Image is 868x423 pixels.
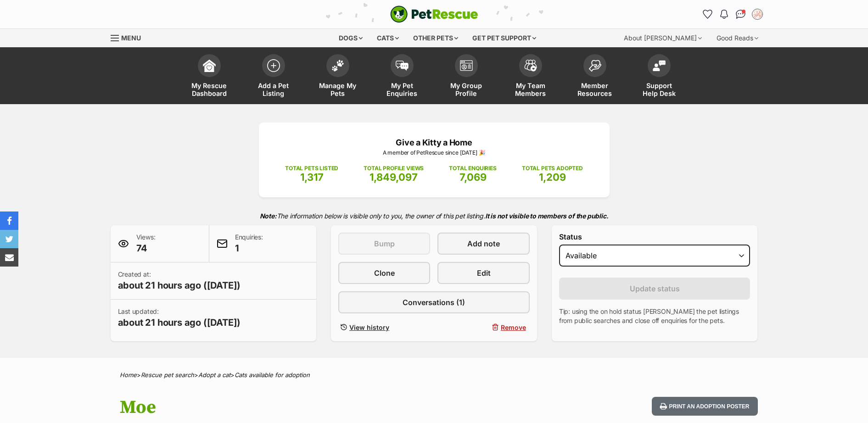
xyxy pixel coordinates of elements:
a: Add note [437,233,529,255]
span: 7,069 [459,171,487,183]
p: Created at: [118,270,241,292]
a: Member Resources [563,50,627,104]
p: Enquiries: [235,233,263,255]
span: about 21 hours ago ([DATE]) [118,279,241,292]
a: Rescue pet search [141,371,194,378]
span: Remove [501,323,526,332]
a: Clone [338,262,430,284]
span: My Team Members [510,82,551,97]
div: About [PERSON_NAME] [617,29,708,47]
label: Status [559,233,750,241]
a: Conversations (1) [338,291,530,313]
p: TOTAL PROFILE VIEWS [364,164,424,173]
a: My Group Profile [434,50,498,104]
img: notifications-46538b983faf8c2785f20acdc204bb7945ddae34d4c08c2a6579f10ce5e182be.svg [720,10,728,19]
button: Update status [559,278,750,300]
img: member-resources-icon-8e73f808a243e03378d46382f2149f9095a855e16c252ad45f914b54edf8863c.svg [588,60,601,72]
span: Support Help Desk [638,82,680,97]
img: team-members-icon-5396bd8760b3fe7c0b43da4ab00e1e3bb1a5d9ba89233759b79545d2d3fc5d0d.svg [524,60,537,72]
a: Adopt a cat [198,371,230,378]
img: help-desk-icon-fdf02630f3aa405de69fd3d07c3f3aa587a6932b1a1747fa1d2bba05be0121f9.svg [653,60,666,71]
p: Last updated: [118,307,241,329]
p: TOTAL ENQUIRIES [449,164,496,173]
span: 1,209 [539,171,566,183]
span: View history [349,323,389,332]
div: Cats [370,29,405,47]
strong: It is not visible to members of the public. [485,212,609,220]
strong: Note: [260,212,277,220]
a: Add a Pet Listing [241,50,306,104]
img: add-pet-listing-icon-0afa8454b4691262ce3f59096e99ab1cd57d4a30225e0717b998d2c9b9846f56.svg [267,59,280,72]
button: My account [750,7,765,22]
span: Manage My Pets [317,82,358,97]
p: Give a Kitty a Home [273,136,596,149]
span: Member Resources [574,82,616,97]
div: > > > [97,372,772,378]
p: The information below is visible only to you, the owner of this pet listing. [111,206,758,225]
a: Manage My Pets [306,50,370,104]
button: Notifications [717,7,732,22]
button: Remove [437,321,529,334]
h1: Moe [120,397,508,418]
span: 1,317 [300,171,324,183]
img: logo-cat-932fe2b9b8326f06289b0f2fb663e598f794de774fb13d1741a6617ecf9a85b4.svg [390,6,478,23]
a: PetRescue [390,6,478,23]
span: Edit [477,267,491,278]
span: Clone [374,267,395,278]
a: Menu [111,29,147,45]
span: about 21 hours ago ([DATE]) [118,316,241,329]
a: Favourites [700,7,715,22]
img: Give a Kitty a Home profile pic [753,10,762,19]
span: Add a Pet Listing [253,82,294,97]
div: Get pet support [466,29,543,47]
span: Menu [121,34,141,42]
p: TOTAL PETS ADOPTED [522,164,583,173]
div: Other pets [407,29,465,47]
span: My Pet Enquiries [381,82,423,97]
img: group-profile-icon-3fa3cf56718a62981997c0bc7e787c4b2cf8bcc04b72c1350f741eb67cf2f40e.svg [460,60,473,71]
p: A member of PetRescue since [DATE] 🎉 [273,149,596,157]
button: Bump [338,233,430,255]
div: Good Reads [710,29,765,47]
a: My Pet Enquiries [370,50,434,104]
div: Dogs [332,29,369,47]
p: Tip: using the on hold status [PERSON_NAME] the pet listings from public searches and close off e... [559,307,750,325]
span: Bump [374,238,395,249]
a: Conversations [734,7,748,22]
span: My Rescue Dashboard [189,82,230,97]
a: Support Help Desk [627,50,691,104]
a: My Team Members [498,50,563,104]
ul: Account quick links [700,7,765,22]
img: pet-enquiries-icon-7e3ad2cf08bfb03b45e93fb7055b45f3efa6380592205ae92323e6603595dc1f.svg [396,61,409,71]
button: Print an adoption poster [652,397,757,416]
p: TOTAL PETS LISTED [285,164,338,173]
a: Home [120,371,137,378]
span: Add note [467,238,500,249]
a: Cats available for adoption [235,371,310,378]
a: View history [338,321,430,334]
a: Edit [437,262,529,284]
span: 1 [235,242,263,255]
p: Views: [136,233,156,255]
span: Conversations (1) [403,297,465,308]
span: 1,849,097 [370,171,418,183]
span: 74 [136,242,156,255]
img: chat-41dd97257d64d25036548639549fe6c8038ab92f7586957e7f3b1b290dea8141.svg [736,10,745,19]
img: manage-my-pets-icon-02211641906a0b7f246fdf0571729dbe1e7629f14944591b6c1af311fb30b64b.svg [331,60,344,72]
img: dashboard-icon-eb2f2d2d3e046f16d808141f083e7271f6b2e854fb5c12c21221c1fb7104beca.svg [203,59,216,72]
span: My Group Profile [446,82,487,97]
span: Update status [630,283,680,294]
a: My Rescue Dashboard [177,50,241,104]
